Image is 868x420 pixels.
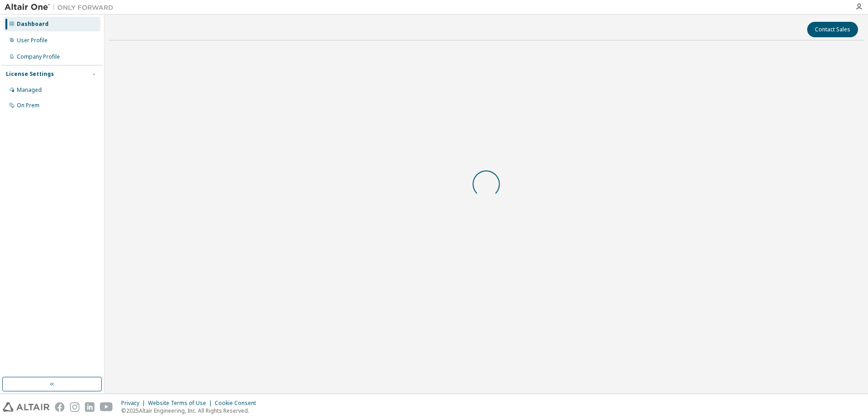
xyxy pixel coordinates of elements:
img: instagram.svg [70,402,79,412]
div: Cookie Consent [215,400,261,407]
img: facebook.svg [55,402,64,412]
img: altair_logo.svg [3,402,49,412]
div: License Settings [6,70,54,78]
img: linkedin.svg [85,402,94,412]
img: youtube.svg [100,402,113,412]
img: Altair One [5,3,118,12]
div: User Profile [17,37,48,44]
p: © 2025 Altair Engineering, Inc. All Rights Reserved. [121,407,261,415]
button: Contact Sales [807,22,858,37]
div: Company Profile [17,53,60,60]
div: On Prem [17,102,39,109]
div: Dashboard [17,20,49,28]
div: Managed [17,86,42,94]
div: Website Terms of Use [148,400,215,407]
div: Privacy [121,400,148,407]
